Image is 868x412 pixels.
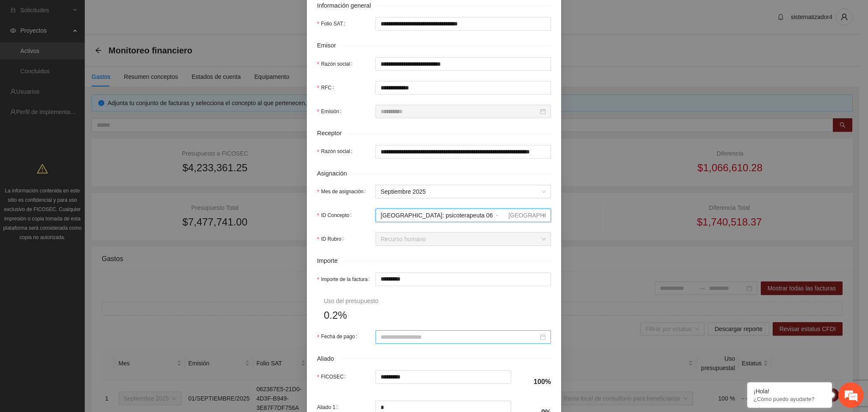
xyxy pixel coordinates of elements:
[317,256,344,266] span: Importe
[376,273,551,286] input: Importe de la factura:
[376,81,551,95] input: RFC:
[508,212,570,219] span: [GEOGRAPHIC_DATA]
[317,81,337,95] label: RFC:
[317,169,353,178] span: Asignación
[376,57,551,71] input: Razón social:
[317,330,361,344] label: Fecha de pago:
[317,273,373,286] label: Importe de la factura:
[317,185,369,198] label: Mes de asignación:
[317,1,377,11] span: Información general
[754,388,826,395] div: ¡Hola!
[317,209,355,222] label: ID Concepto:
[381,233,546,245] span: Recurso humano
[317,145,356,159] label: Razón social:
[49,113,117,199] span: Estamos en línea.
[317,128,348,138] span: Receptor
[381,107,538,116] input: Emisión:
[317,17,349,31] label: Folio SAT:
[381,332,538,342] input: Fecha de pago:
[521,377,551,387] h4: 100%
[317,354,340,364] span: Aliado
[376,370,511,383] input: FICOSEC:
[44,43,142,54] div: Chatee con nosotros ahora
[324,307,347,323] span: 0.2%
[139,4,159,25] div: Minimizar ventana de chat en vivo
[317,105,345,118] label: Emisión:
[4,231,161,261] textarea: Escriba su mensaje y pulse “Intro”
[381,212,493,219] span: [GEOGRAPHIC_DATA]: psicoterapeuta 06
[496,212,498,219] span: -
[381,185,546,198] span: Septiembre 2025
[317,370,349,384] label: FICOSEC:
[317,232,347,246] label: ID Rubro:
[317,41,342,50] span: Emisor
[376,17,551,31] input: Folio SAT:
[754,396,826,402] p: ¿Cómo puedo ayudarte?
[376,145,551,159] input: Razón social:
[324,296,378,306] div: Uso del presupuesto
[317,57,356,71] label: Razón social:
